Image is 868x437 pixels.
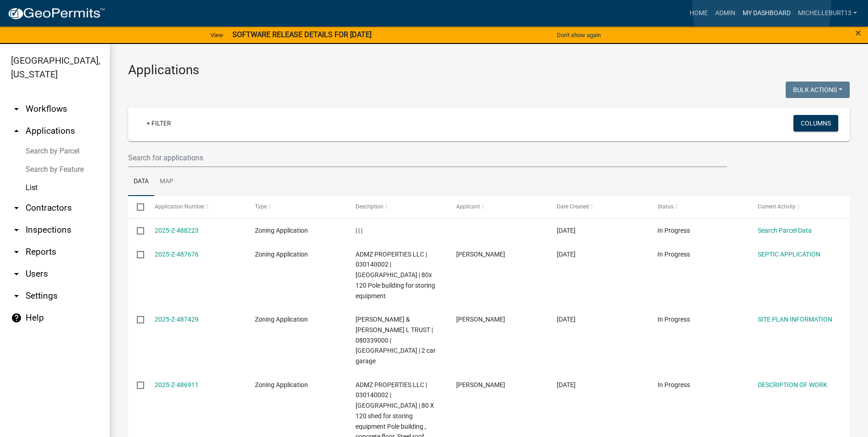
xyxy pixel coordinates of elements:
[128,196,146,218] datatable-header-cell: Select
[557,203,589,210] span: Date Created
[758,316,832,323] a: SITE PLAN INFORMATION
[557,381,576,388] span: 10/02/2025
[356,316,436,365] span: WINSKY,DAVID W & JUDY L TRUST | 080339000 | La Crescent | 2 car garage
[11,312,22,323] i: help
[786,82,850,98] button: Bulk Actions
[155,227,199,234] a: 2025-Z-488223
[758,251,820,258] a: SEPTIC APPLICATION
[255,251,308,258] span: Zoning Application
[648,196,749,218] datatable-header-cell: Status
[739,5,794,22] a: My Dashboard
[548,196,649,218] datatable-header-cell: Date Created
[246,196,347,218] datatable-header-cell: Type
[11,224,22,235] i: arrow_drop_down
[11,290,22,301] i: arrow_drop_down
[155,316,199,323] a: 2025-Z-487429
[855,27,861,39] span: ×
[456,251,505,258] span: Dennis Gavin
[557,251,576,258] span: 10/03/2025
[658,316,690,323] span: In Progress
[456,203,480,210] span: Applicant
[155,251,199,258] a: 2025-Z-487676
[686,5,712,22] a: Home
[139,115,178,131] a: + Filter
[255,227,308,234] span: Zoning Application
[658,227,690,234] span: In Progress
[255,203,267,210] span: Type
[758,381,827,388] a: DESCRIPTION OF WORK
[11,202,22,213] i: arrow_drop_down
[155,203,205,210] span: Application Number
[356,203,383,210] span: Description
[553,27,604,43] button: Don't show again
[658,251,690,258] span: In Progress
[128,148,727,167] input: Search for applications
[855,27,861,38] button: Close
[154,167,179,197] a: Map
[557,227,576,234] span: 10/05/2025
[11,246,22,257] i: arrow_drop_down
[712,5,739,22] a: Admin
[255,381,308,388] span: Zoning Application
[11,268,22,279] i: arrow_drop_down
[128,62,850,78] h3: Applications
[658,203,674,210] span: Status
[447,196,548,218] datatable-header-cell: Applicant
[232,30,372,39] strong: SOFTWARE RELEASE DETAILS FOR [DATE]
[356,227,362,234] span: | | |
[749,196,850,218] datatable-header-cell: Current Activity
[11,126,22,137] i: arrow_drop_up
[456,316,505,323] span: Anthony Miller
[347,196,447,218] datatable-header-cell: Description
[207,27,227,43] a: View
[146,196,246,218] datatable-header-cell: Application Number
[794,5,861,22] a: michelleburt13
[11,104,22,115] i: arrow_drop_down
[155,381,199,388] a: 2025-Z-486911
[758,203,796,210] span: Current Activity
[128,167,154,197] a: Data
[356,251,435,300] span: ADMZ PROPERTIES LLC | 030140002 | Caledonia | 80x 120 Pole building for storing equipment
[793,115,838,131] button: Columns
[255,316,308,323] span: Zoning Application
[557,316,576,323] span: 10/03/2025
[456,381,505,388] span: Dennis Gavin
[658,381,690,388] span: In Progress
[758,227,812,234] a: Search Parcel Data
